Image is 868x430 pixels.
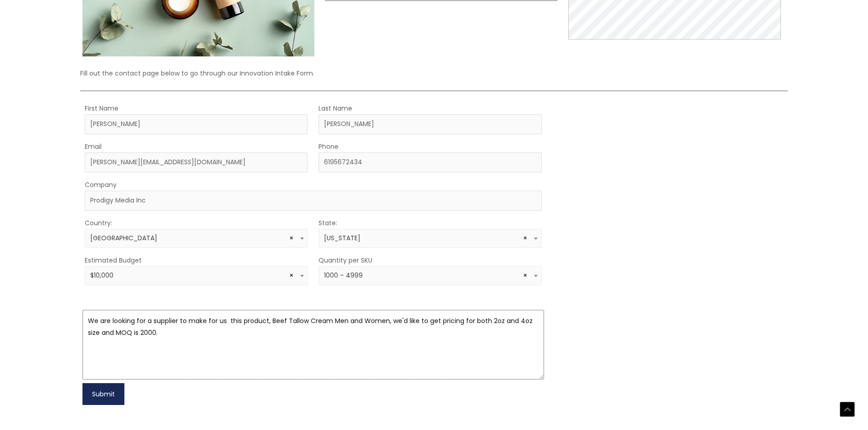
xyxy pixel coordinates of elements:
label: Quantity per SKU [318,254,372,266]
label: Country: [85,217,112,229]
span: $10,000 [90,271,303,280]
input: Enter Your Phone Number [318,152,541,172]
label: Phone [318,141,339,152]
span: United States [85,229,308,248]
label: Last Name [318,102,352,114]
span: United States [90,234,303,243]
input: Company Name [85,191,541,211]
label: Email [85,141,102,152]
span: $10,000 [85,266,308,285]
button: Submit [82,383,124,405]
span: California [324,234,536,243]
span: 1000 – 4999 [324,271,536,280]
span: Remove all items [523,271,527,280]
span: California [318,229,541,248]
input: First Name [85,114,308,134]
span: Remove all items [523,234,527,243]
span: 1000 – 4999 [318,266,541,285]
label: Estimated Budget [85,254,142,266]
span: Remove all items [289,234,293,243]
p: Fill out the contact page below to go through our Innovation Intake Form. [80,67,787,79]
label: Company [85,179,117,191]
input: Last Name [318,114,541,134]
label: First Name [85,102,118,114]
label: State: [318,217,337,229]
input: Enter Your Email [85,152,308,172]
span: Remove all items [289,271,293,280]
